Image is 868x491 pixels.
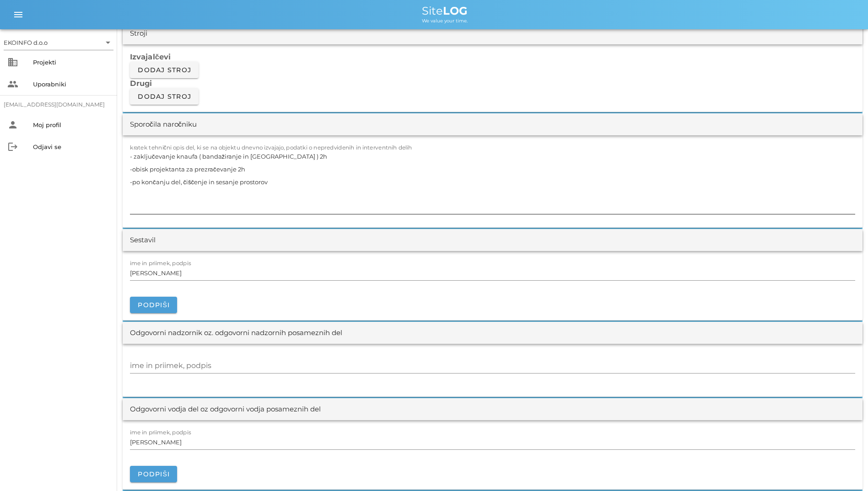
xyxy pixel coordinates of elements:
button: Podpiši [130,466,177,482]
b: LOG [443,4,468,17]
div: EKOINFO d.o.o [4,35,113,50]
div: Uporabniki [33,80,110,88]
div: EKOINFO d.o.o [4,38,48,47]
button: Podpiši [130,297,177,313]
button: Dodaj stroj [130,62,199,78]
i: people [7,79,18,90]
iframe: Chat Widget [822,447,868,491]
span: Podpiši [137,470,170,478]
div: Stroji [130,28,147,39]
label: kratek tehnični opis del, ki se na objektu dnevno izvajajo, podatki o nepredvidenih in interventn... [130,144,412,151]
div: Odgovorni vodja del oz odgovorni vodja posameznih del [130,404,321,415]
div: Projekti [33,59,110,66]
div: Odjavi se [33,143,110,150]
span: We value your time. [422,18,468,24]
span: Dodaj stroj [137,92,191,101]
span: Site [422,4,468,17]
i: person [7,119,18,130]
button: Dodaj stroj [130,88,199,105]
i: menu [13,9,24,20]
div: Odgovorni nadzornik oz. odgovorni nadzornih posameznih del [130,328,342,338]
div: Pripomoček za klepet [822,447,868,491]
span: Dodaj stroj [137,66,191,74]
label: ime in priimek, podpis [130,260,191,267]
i: arrow_drop_down [102,37,113,48]
h3: Drugi [130,78,855,88]
i: logout [7,141,18,152]
span: Podpiši [137,301,170,309]
h3: Izvajalčevi [130,52,855,62]
i: business [7,57,18,68]
div: Sporočila naročniku [130,119,197,130]
div: Sestavil [130,235,156,245]
label: ime in priimek, podpis [130,429,191,436]
div: Moj profil [33,121,110,128]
